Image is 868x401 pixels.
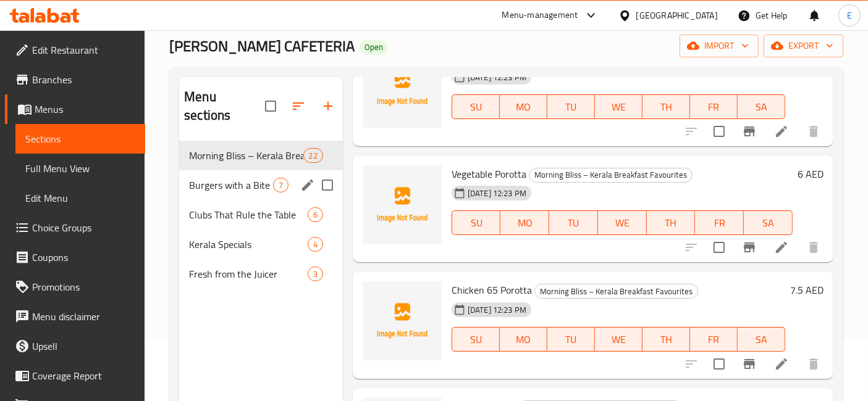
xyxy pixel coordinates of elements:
span: 4 [308,239,322,250]
a: Coupons [5,242,145,272]
a: Choice Groups [5,213,145,242]
span: SU [457,98,495,116]
span: FR [695,98,733,116]
div: Burgers with a Bite7edit [179,170,343,200]
a: Edit Restaurant [5,35,145,65]
span: Morning Bliss – Kerala Breakfast Favourites [535,284,697,299]
span: 22 [304,150,322,162]
span: Select to update [706,351,732,377]
span: TH [647,331,685,349]
span: Clubs That Rule the Table [189,207,308,222]
span: TU [554,214,593,232]
span: 6 [308,209,322,221]
span: Vegetable Porotta [452,165,526,183]
button: edit [298,176,317,194]
div: items [308,267,323,281]
span: WE [600,331,638,349]
a: Edit menu item [774,124,789,139]
span: SU [457,214,496,232]
span: Sort sections [284,91,313,121]
span: Branches [32,72,135,87]
button: TU [549,210,598,235]
span: [PERSON_NAME] CAFETERIA [169,32,355,60]
span: TH [652,214,691,232]
button: Branch-specific-item [735,233,764,262]
span: TU [552,331,590,349]
a: Upsell [5,331,145,361]
button: delete [799,349,828,379]
span: Burgers with a Bite [189,178,273,192]
span: Full Menu View [25,161,135,176]
span: Morning Bliss – Kerala Breakfast Favourites [189,148,303,163]
span: Promotions [32,279,135,294]
div: items [308,237,323,252]
button: TU [547,94,595,119]
button: TH [643,327,690,352]
span: MO [505,98,542,116]
button: MO [500,327,547,352]
span: 3 [308,268,322,280]
span: Menus [35,102,135,117]
span: export [773,38,833,54]
span: Select all sections [258,93,284,119]
button: FR [690,327,738,352]
button: WE [595,94,643,119]
span: Sections [25,131,135,146]
button: SU [452,210,501,235]
a: Promotions [5,272,145,302]
img: Chicken 65 Porotta [363,281,442,360]
button: delete [799,117,828,146]
span: [DATE] 12:23 PM [463,188,531,199]
div: Morning Bliss – Kerala Breakfast Favourites [534,284,698,299]
button: TH [643,94,690,119]
span: TH [647,98,685,116]
div: [GEOGRAPHIC_DATA] [636,9,718,22]
button: FR [695,210,744,235]
span: SA [743,98,780,116]
button: Add section [313,91,343,121]
span: TU [552,98,590,116]
span: Coupons [32,250,135,265]
span: import [689,38,749,54]
span: E [847,9,852,22]
span: Coverage Report [32,368,135,383]
span: [DATE] 12:23 PM [463,72,531,83]
button: SU [452,327,500,352]
a: Edit Menu [15,183,145,213]
span: MO [505,331,542,349]
div: Morning Bliss – Kerala Breakfast Favourites22 [179,141,343,170]
a: Menus [5,94,145,124]
nav: Menu sections [179,136,343,294]
span: FR [695,331,733,349]
button: SA [738,94,785,119]
div: items [303,148,323,163]
button: Branch-specific-item [735,349,764,379]
span: Fresh from the Juicer [189,267,308,281]
img: Francisco Porotta [363,49,442,128]
span: FR [700,214,739,232]
div: Open [360,40,388,55]
button: export [764,35,843,57]
span: Select to update [706,118,732,144]
span: Edit Menu [25,191,135,205]
img: Vegetable Porotta [363,165,442,244]
div: Kerala Specials4 [179,229,343,259]
button: SU [452,94,500,119]
h6: 7.5 AED [790,281,824,299]
span: 7 [274,180,288,191]
button: MO [500,210,549,235]
span: [DATE] 12:23 PM [463,304,531,316]
h2: Menu sections [184,88,265,125]
span: Open [360,42,388,52]
span: Kerala Specials [189,237,308,252]
span: WE [600,98,638,116]
span: Edit Restaurant [32,43,135,57]
a: Edit menu item [774,357,789,371]
a: Edit menu item [774,240,789,255]
button: WE [595,327,643,352]
div: Clubs That Rule the Table6 [179,200,343,229]
button: MO [500,94,547,119]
